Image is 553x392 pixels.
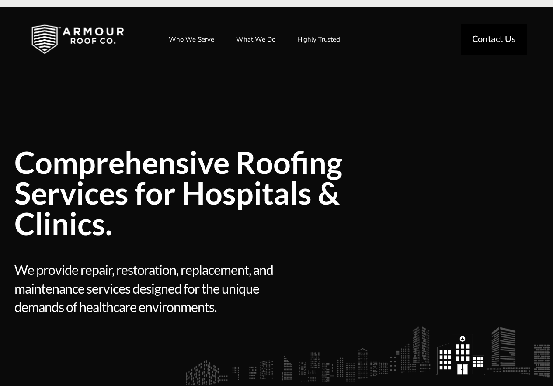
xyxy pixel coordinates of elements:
[14,260,274,316] span: We provide repair, restoration, replacement, and maintenance services designed for the unique dem...
[227,28,284,50] a: What We Do
[17,17,138,61] img: Industrial and Commercial Roofing Company | Armour Roof Co.
[461,24,527,55] a: Contact Us
[472,35,516,44] span: Contact Us
[14,147,403,239] span: Comprehensive Roofing Services for Hospitals & Clinics.
[289,28,349,50] a: Highly Trusted
[160,28,223,50] a: Who We Serve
